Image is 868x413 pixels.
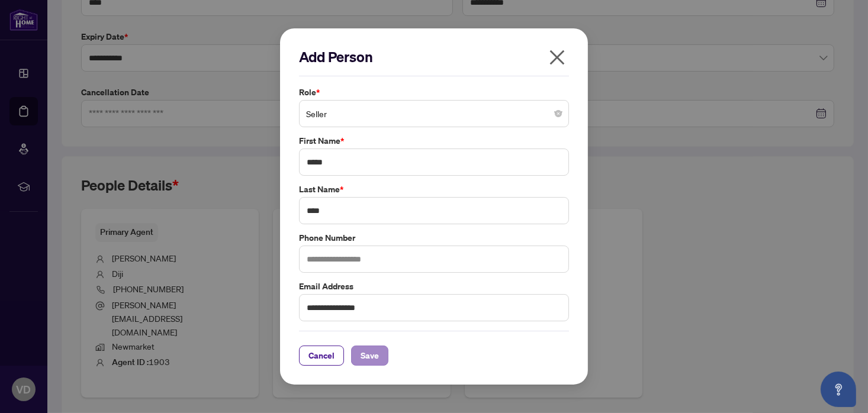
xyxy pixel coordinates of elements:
label: First Name [299,134,569,147]
span: Seller [306,102,562,125]
button: Cancel [299,346,344,366]
label: Phone Number [299,231,569,244]
h2: Add Person [299,47,569,66]
button: Save [351,346,388,366]
label: Role [299,86,569,99]
button: Open asap [821,372,856,407]
span: Cancel [308,346,335,365]
span: close-circle [555,110,562,117]
label: Last Name [299,183,569,196]
span: Save [361,346,379,365]
label: Email Address [299,280,569,293]
span: close [548,48,567,67]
